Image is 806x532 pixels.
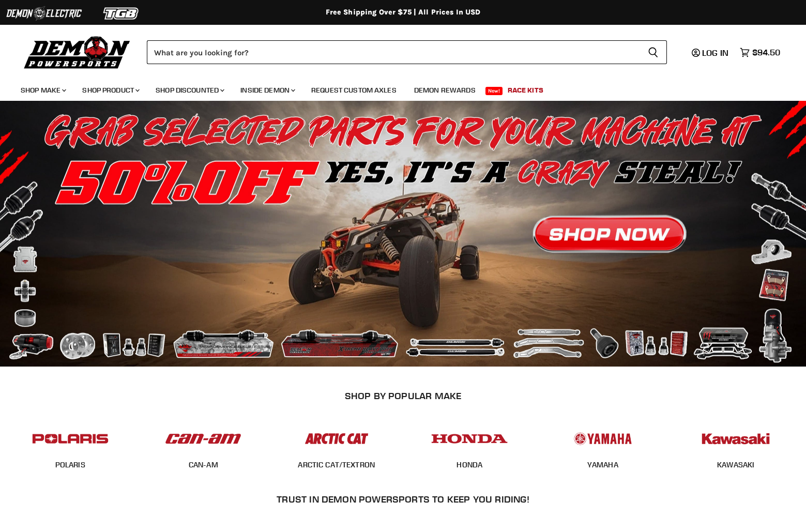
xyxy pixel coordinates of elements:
a: Log in [687,48,735,57]
img: POPULAR_MAKE_logo_6_76e8c46f-2d1e-4ecc-b320-194822857d41.jpg [695,423,776,454]
img: Demon Powersports [21,34,134,70]
a: Race Kits [500,80,551,101]
a: Shop Product [74,80,146,101]
img: POPULAR_MAKE_logo_4_4923a504-4bac-4306-a1be-165a52280178.jpg [429,423,510,454]
a: ARCTIC CAT/TEXTRON [298,460,375,469]
a: KAWASAKI [717,460,754,469]
form: Product [147,40,667,64]
img: POPULAR_MAKE_logo_3_027535af-6171-4c5e-a9bc-f0eccd05c5d6.jpg [296,423,377,454]
h2: Trust In Demon Powersports To Keep You Riding! [25,494,782,505]
a: POLARIS [55,460,85,469]
a: Request Custom Axles [303,80,404,101]
span: YAMAHA [587,460,618,470]
ul: Main menu [13,75,778,101]
img: POPULAR_MAKE_logo_5_20258e7f-293c-4aac-afa8-159eaa299126.jpg [562,423,643,454]
span: $94.50 [752,48,780,57]
span: CAN-AM [189,460,218,470]
a: CAN-AM [189,460,218,469]
span: New! [485,87,503,95]
a: HONDA [457,460,482,469]
img: POPULAR_MAKE_logo_2_dba48cf1-af45-46d4-8f73-953a0f002620.jpg [30,423,111,454]
button: Search [640,40,667,64]
span: ARCTIC CAT/TEXTRON [298,460,375,470]
a: $94.50 [735,45,785,60]
img: TGB Logo 2 [83,4,160,23]
h2: SHOP BY POPULAR MAKE [13,390,794,401]
span: HONDA [457,460,482,470]
a: Demon Rewards [406,80,483,101]
a: Shop Make [13,80,72,101]
a: Inside Demon [233,80,301,101]
input: Search [147,40,640,64]
span: POLARIS [55,460,85,470]
img: Demon Electric Logo 2 [5,4,83,23]
span: Log in [702,48,728,58]
a: Shop Discounted [148,80,231,101]
img: POPULAR_MAKE_logo_1_adc20308-ab24-48c4-9fac-e3c1a623d575.jpg [163,423,244,454]
a: YAMAHA [587,460,618,469]
span: KAWASAKI [717,460,754,470]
